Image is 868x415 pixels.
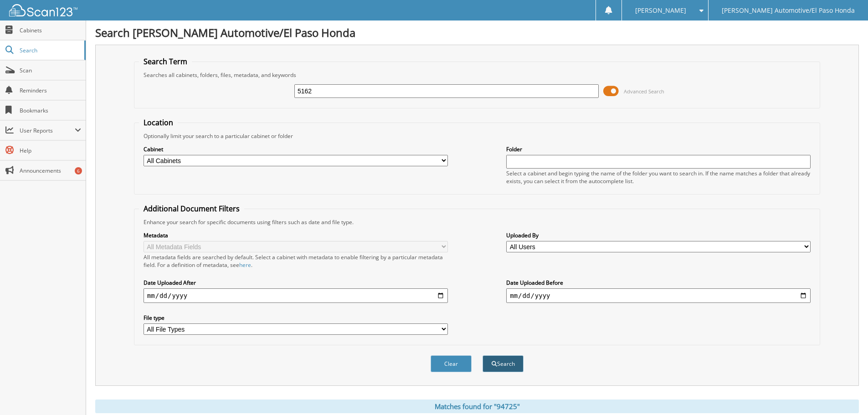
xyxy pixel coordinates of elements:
[722,8,855,13] span: [PERSON_NAME] Automotive/El Paso Honda
[144,288,448,303] input: start
[506,279,811,287] label: Date Uploaded Before
[95,400,859,413] div: Matches found for "94725"
[139,218,815,226] div: Enhance your search for specific documents using filters such as date and file type.
[20,107,81,114] span: Bookmarks
[431,355,472,372] button: Clear
[635,8,686,13] span: [PERSON_NAME]
[139,71,815,79] div: Searches all cabinets, folders, files, metadata, and keywords
[506,169,811,185] div: Select a cabinet and begin typing the name of the folder you want to search in. If the name match...
[144,231,448,239] label: Metadata
[144,314,448,322] label: File type
[144,253,448,269] div: All metadata fields are searched by default. Select a cabinet with metadata to enable filtering b...
[20,147,81,154] span: Help
[139,132,815,140] div: Optionally limit your search to a particular cabinet or folder
[506,288,811,303] input: end
[624,88,664,95] span: Advanced Search
[20,167,81,174] span: Announcements
[9,4,77,16] img: scan123-logo-white.svg
[20,127,75,134] span: User Reports
[95,25,859,40] h1: Search [PERSON_NAME] Automotive/El Paso Honda
[506,231,811,239] label: Uploaded By
[144,145,448,153] label: Cabinet
[139,118,178,128] legend: Location
[20,87,81,94] span: Reminders
[144,279,448,287] label: Date Uploaded After
[20,67,81,74] span: Scan
[822,371,868,415] iframe: Chat Widget
[20,46,80,54] span: Search
[75,167,82,174] div: 6
[506,145,811,153] label: Folder
[139,56,192,67] legend: Search Term
[483,355,524,372] button: Search
[239,261,251,269] a: here
[20,26,81,34] span: Cabinets
[139,204,244,214] legend: Additional Document Filters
